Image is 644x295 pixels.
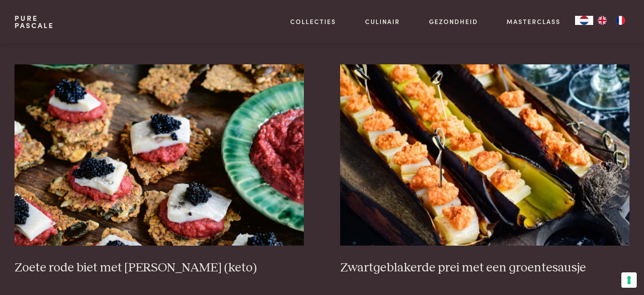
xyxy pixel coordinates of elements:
div: Language [575,16,593,25]
a: EN [593,16,611,25]
a: Zoete rode biet met zure haring (keto) Zoete rode biet met [PERSON_NAME] (keto) [15,64,304,276]
h3: Zoete rode biet met [PERSON_NAME] (keto) [15,260,304,276]
aside: Language selected: Nederlands [575,16,629,25]
a: Collecties [290,17,336,26]
a: Zwartgeblakerde prei met een groentesausje Zwartgeblakerde prei met een groentesausje [340,64,629,276]
a: Masterclass [507,17,561,26]
img: Zwartgeblakerde prei met een groentesausje [340,64,629,246]
a: PurePascale [15,15,54,29]
a: NL [575,16,593,25]
a: FR [611,16,629,25]
h3: Zwartgeblakerde prei met een groentesausje [340,260,629,276]
img: Zoete rode biet met zure haring (keto) [15,64,304,246]
ul: Language list [593,16,629,25]
button: Uw voorkeuren voor toestemming voor trackingtechnologieën [621,272,637,288]
a: Culinair [365,17,400,26]
a: Gezondheid [429,17,478,26]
